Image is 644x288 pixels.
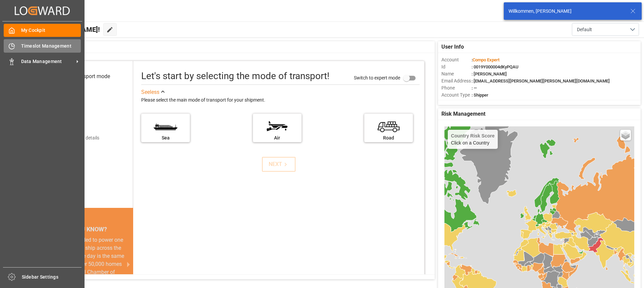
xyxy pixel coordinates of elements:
[451,133,495,146] div: Click on a Country
[21,58,74,65] span: Data Management
[269,160,289,168] div: NEXT
[441,110,485,118] span: Risk Management
[256,134,298,141] div: Air
[472,93,488,98] span: : Shipper
[577,26,592,33] span: Default
[368,134,410,141] div: Road
[441,77,472,84] span: Email Address
[354,75,400,80] span: Switch to expert mode
[508,8,624,15] div: Willkommen, [PERSON_NAME]
[472,78,610,83] span: : [EMAIL_ADDRESS][PERSON_NAME][PERSON_NAME][DOMAIN_NAME]
[473,57,499,62] span: Compo Expert
[472,64,519,69] span: : 0019Y000004dKyPQAU
[44,236,125,284] div: The energy needed to power one large container ship across the ocean in a single day is the same ...
[28,23,100,36] span: Hello [PERSON_NAME]!
[21,43,81,50] span: Timeslot Management
[4,39,81,52] a: Timeslot Management
[472,57,499,62] span: :
[451,133,495,138] h4: Country Risk Score
[36,222,133,236] div: DID YOU KNOW?
[441,56,472,63] span: Account
[620,130,631,140] a: Layers
[262,157,296,172] button: NEXT
[145,134,186,141] div: Sea
[441,70,472,77] span: Name
[4,24,81,37] a: My Cockpit
[22,274,82,281] span: Sidebar Settings
[21,27,81,34] span: My Cockpit
[572,23,639,36] button: open menu
[472,85,477,91] span: : —
[472,71,507,76] span: : [PERSON_NAME]
[441,84,472,92] span: Phone
[441,43,464,51] span: User Info
[141,69,329,83] div: Let's start by selecting the mode of transport!
[141,88,159,96] div: See less
[141,96,420,104] div: Please select the main mode of transport for your shipment.
[441,92,472,99] span: Account Type
[441,63,472,70] span: Id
